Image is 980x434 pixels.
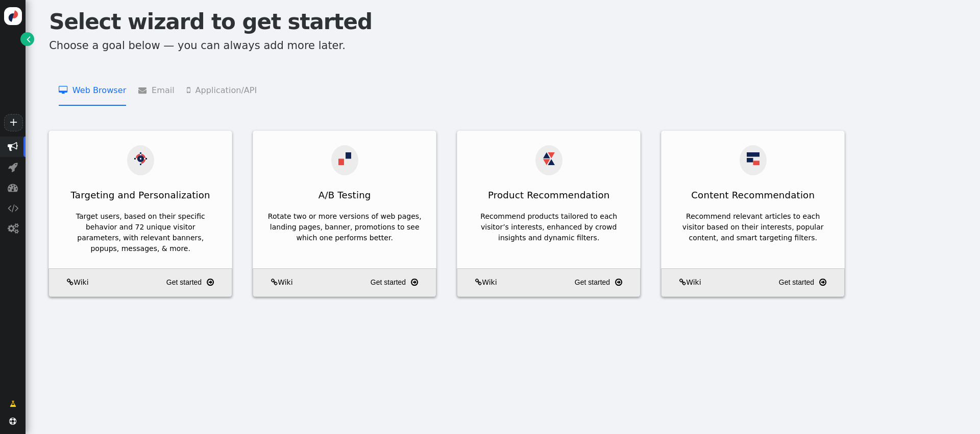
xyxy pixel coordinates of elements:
div: Target users, based on their specific behavior and 72 unique visitor parameters, with relevant ba... [63,211,217,254]
span:  [10,399,16,409]
img: actions.svg [134,152,147,165]
span:  [207,276,214,289]
div: Recommend products tailored to each visitor’s interests, enhanced by crowd insights and dynamic f... [472,211,626,243]
li: Email [138,73,174,106]
li: Application/API [187,73,257,106]
a: Wiki [53,277,88,288]
a:  [3,395,23,413]
span:  [8,142,18,152]
a:  [20,32,34,46]
span:  [8,203,18,213]
img: articles_recom.svg [747,152,759,165]
p: Choose a goal below — you can always add more later. [49,38,967,54]
div: A/B Testing [253,182,436,208]
span:  [8,162,18,172]
span:  [679,279,686,286]
a: Wiki [461,277,497,288]
span:  [8,223,18,234]
span:  [8,182,18,193]
span:  [187,86,195,94]
div: Recommend relevant articles to each visitor based on their interests, popular content, and smart ... [676,211,830,243]
a: Get started [575,273,636,292]
div: Targeting and Personalization [49,182,232,208]
img: logo-icon.svg [4,7,22,25]
span:  [138,86,152,94]
div: Content Recommendation [661,182,844,208]
a: Get started [779,273,841,292]
span:  [819,276,826,289]
a: Wiki [665,277,701,288]
a: Get started [371,273,432,292]
a: Get started [166,273,228,292]
span:  [27,34,31,44]
span:  [475,279,482,286]
span:  [9,418,16,425]
span:  [67,279,73,286]
img: products_recom.svg [543,152,555,165]
div: Rotate two or more versions of web pages, landing pages, banner, promotions to see which one perf... [267,211,422,243]
h1: Select wizard to get started [49,6,967,38]
img: ab.svg [338,152,351,165]
span:  [59,86,72,94]
span:  [271,279,278,286]
span:  [411,276,418,289]
li: Web Browser [59,73,126,106]
span:  [615,276,622,289]
a: + [4,114,22,131]
div: Product Recommendation [457,182,640,208]
a: Wiki [257,277,292,288]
